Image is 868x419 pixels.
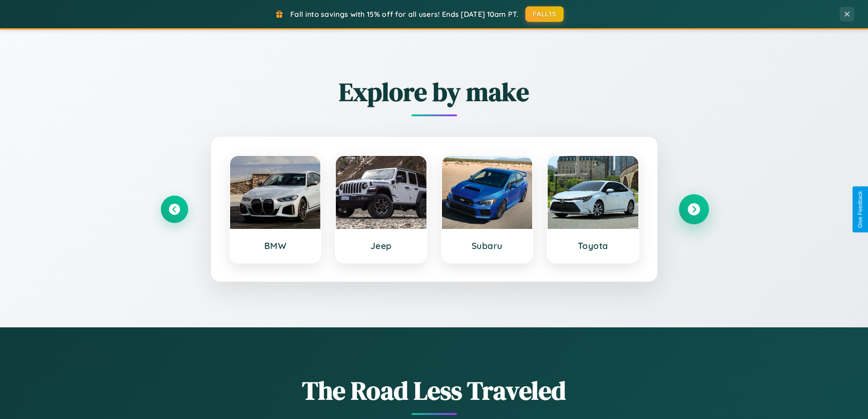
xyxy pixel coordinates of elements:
[290,10,519,19] span: Fall into savings with 15% off for all users! Ends [DATE] 10am PT.
[451,240,524,251] h3: Subaru
[345,240,417,251] h3: Jeep
[161,373,708,408] h1: The Road Less Traveled
[857,191,863,228] div: Give Feedback
[557,240,629,251] h3: Toyota
[239,240,312,251] h3: BMW
[525,6,564,22] button: FALL15
[161,74,708,109] h2: Explore by make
